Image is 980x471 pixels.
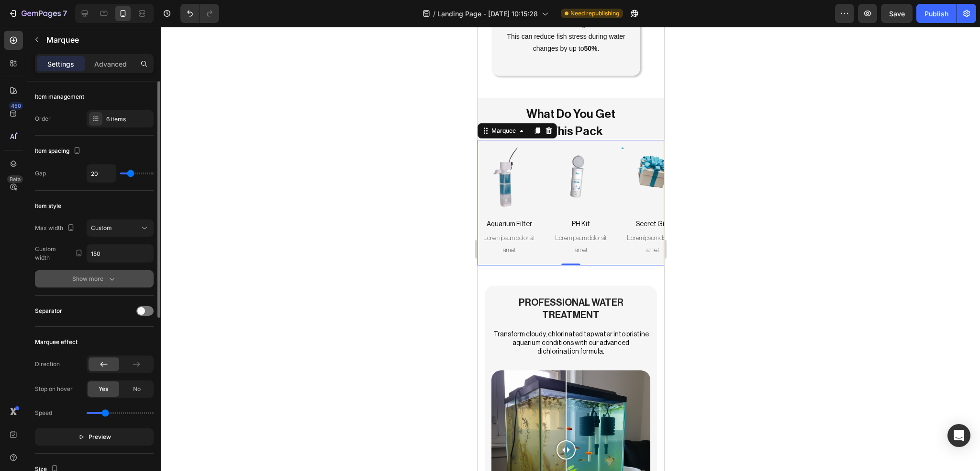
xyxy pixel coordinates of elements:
[9,102,23,110] div: 450
[947,424,970,447] div: Open Intercom Messenger
[35,145,83,158] div: Item spacing
[87,165,116,182] input: Auto
[35,245,85,262] div: Custom width
[91,224,112,231] span: Custom
[87,245,153,262] input: Auto
[47,59,74,69] p: Settings
[63,8,67,19] p: 7
[35,428,154,446] button: Preview
[46,34,150,46] p: Marquee
[7,175,23,183] div: Beta
[89,432,111,442] span: Preview
[15,303,172,330] p: Transform cloudy, chlorinated tap water into pristine aquarium conditions with our advanced dichl...
[161,192,221,204] p: Aquarium Heater
[35,307,62,315] div: Separator
[889,10,905,18] span: Save
[924,9,948,19] div: Publish
[180,4,219,23] div: Undo/Redo
[133,385,141,393] span: No
[881,4,913,23] button: Save
[433,9,435,19] span: /
[160,205,222,230] div: Lorem ipsum dolor sit amet
[35,360,60,368] div: Direction
[14,269,173,296] h2: Professional Water Treatment
[35,202,61,210] div: Item style
[570,9,619,18] span: Need republishing
[437,9,538,19] span: Landing Page - [DATE] 10:15:28
[99,385,108,393] span: Yes
[35,115,51,123] div: Order
[35,270,154,287] button: Show more
[35,169,46,178] div: Gap
[478,27,664,471] iframe: Design area
[916,4,957,23] button: Publish
[160,121,222,183] img: image_demo.jpg
[35,222,77,235] div: Max width
[35,92,84,101] div: Item management
[35,409,52,417] div: Speed
[35,385,73,393] div: Stop on hover
[72,274,117,284] div: Show more
[12,100,40,108] div: Marquee
[4,4,71,23] button: 7
[87,219,154,237] button: Custom
[94,59,127,69] p: Advanced
[106,115,151,124] div: 6 items
[35,338,78,346] div: Marquee effect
